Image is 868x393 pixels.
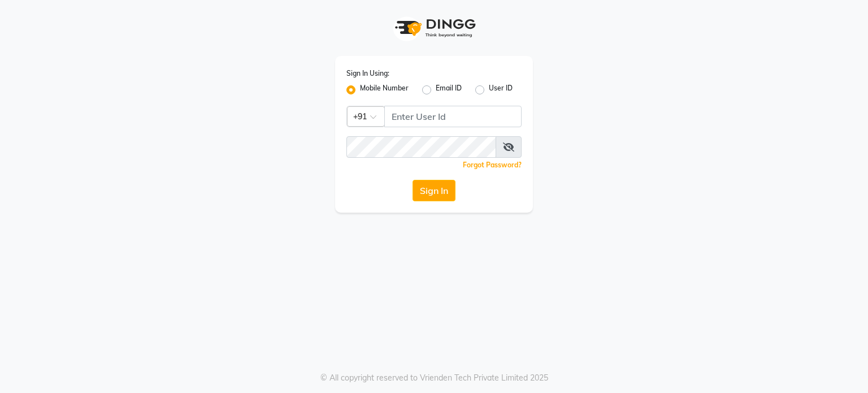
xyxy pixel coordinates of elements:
label: Mobile Number [360,83,409,97]
input: Username [384,106,522,127]
button: Sign In [413,180,455,201]
label: Email ID [436,83,462,97]
input: Username [346,136,496,158]
img: logo1.svg [389,11,479,45]
a: Forgot Password? [463,161,522,169]
label: Sign In Using: [346,68,389,79]
label: User ID [489,83,513,97]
